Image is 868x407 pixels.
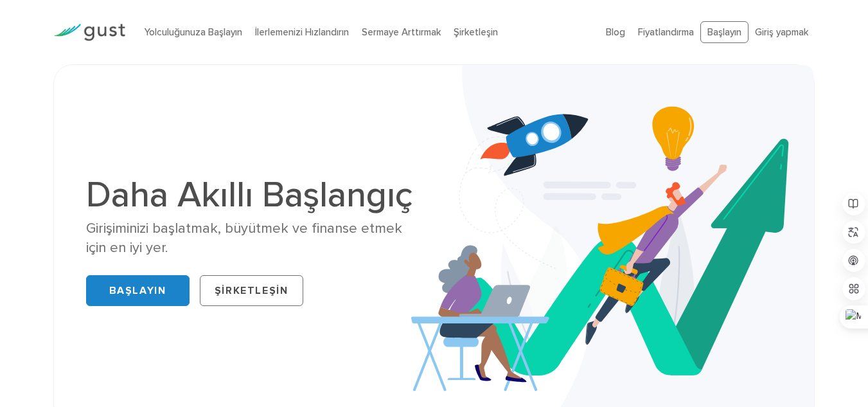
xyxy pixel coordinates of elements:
[109,284,166,297] font: Başlayın
[53,24,125,41] img: Gust Logo
[362,26,441,38] a: Sermaye Arttırmak
[606,26,625,38] a: Blog
[638,26,694,38] a: Fiyatlandırma
[200,275,303,306] a: Şirketleşin
[86,220,402,255] font: Girişiminizi başlatmak, büyütmek ve finanse etmek için en iyi yer.
[255,26,349,38] a: İlerlemenizi Hızlandırın
[145,26,242,38] a: Yolculuğunuza Başlayın
[707,26,741,38] font: Başlayın
[86,275,190,306] a: Başlayın
[86,174,412,216] font: Daha Akıllı Başlangıç
[454,26,498,38] a: Şirketleşin
[215,284,288,297] font: Şirketleşin
[755,26,808,38] a: Giriş yapmak
[700,21,748,44] a: Başlayın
